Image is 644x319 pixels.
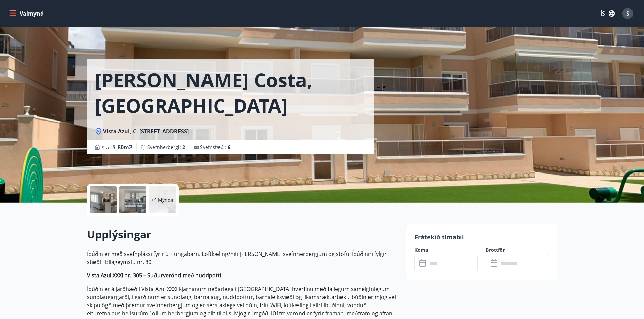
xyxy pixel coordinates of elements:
[414,233,549,241] p: Frátekið tímabil
[182,144,185,150] span: 2
[102,143,132,151] span: Stærð :
[486,247,549,254] label: Brottför
[103,128,189,135] span: Vista Azul, C. [STREET_ADDRESS]
[597,7,618,20] button: ÍS
[8,7,46,20] button: menu
[147,144,185,151] span: Svefnherbergi :
[626,10,629,17] span: S
[414,247,478,254] label: Koma
[87,272,221,279] strong: Vista Azul XXXI nr. 305 – Suðurverönd með nuddpotti
[151,196,174,203] p: +4 Myndir
[620,5,636,22] button: S
[118,143,132,151] span: 80 m2
[95,67,366,118] h1: [PERSON_NAME] Costa, [GEOGRAPHIC_DATA]
[200,144,230,151] span: Svefnstæði :
[87,250,398,266] p: Íbúðin er með svefnplássi fyrir 6 + ungabarn. Loftkæling/hiti [PERSON_NAME] svefnherbergjum og st...
[228,144,230,150] span: 6
[87,227,398,242] h2: Upplýsingar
